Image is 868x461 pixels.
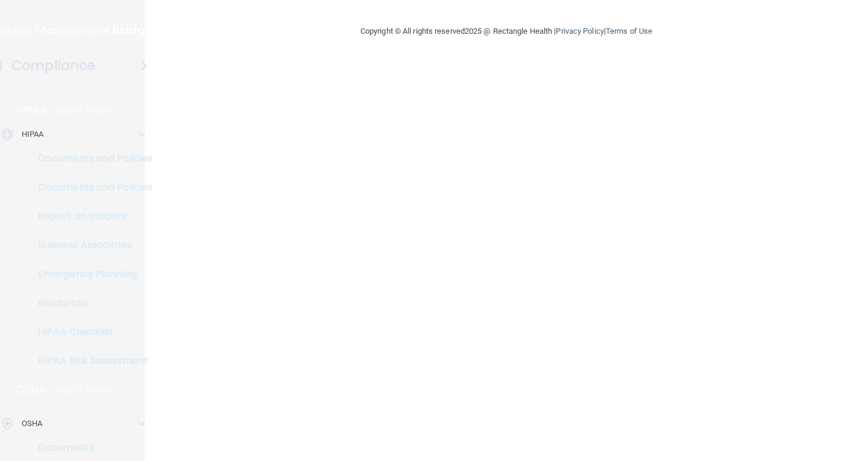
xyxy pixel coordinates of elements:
[8,268,172,280] p: Emergency Planning
[16,383,46,397] p: OSHA
[556,27,603,36] a: Privacy Policy
[8,181,172,193] p: Documents and Policies
[8,210,172,222] p: Report an Incident
[11,57,95,74] h4: Compliance
[8,152,172,165] p: Documents and Policies
[52,383,116,397] p: Learn More!
[8,355,172,367] p: HIPAA Risk Assessment
[22,127,44,142] p: HIPAA
[53,103,117,118] p: Learn More!
[8,297,172,309] p: Resources
[8,326,172,338] p: HIPAA Checklist
[286,12,726,51] div: Copyright © All rights reserved 2025 @ Rectangle Health | |
[606,27,652,36] a: Terms of Use
[8,239,172,251] p: Business Associates
[8,442,172,454] p: Documents
[22,416,42,431] p: OSHA
[16,103,47,118] p: HIPAA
